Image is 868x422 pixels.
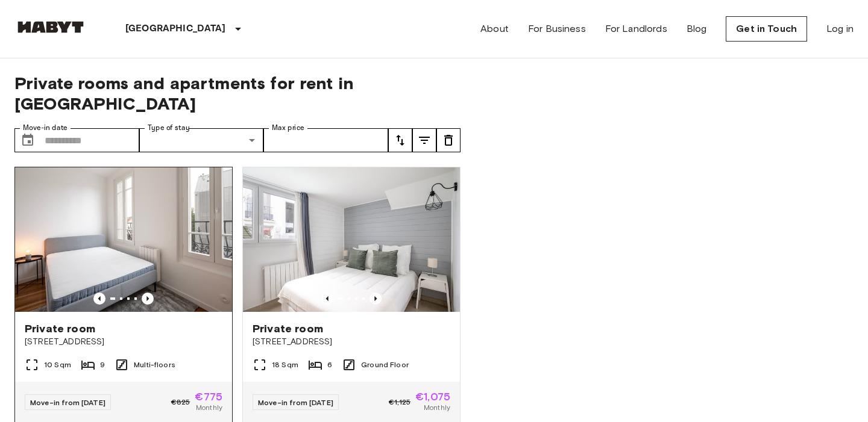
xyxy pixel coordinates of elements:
span: €775 [195,391,222,402]
span: 10 Sqm [44,359,71,370]
a: About [480,22,509,36]
a: Log in [826,22,854,36]
img: Habyt [14,21,87,33]
span: [STREET_ADDRESS] [25,336,222,348]
span: Monthly [424,402,450,413]
span: Move-in from [DATE] [30,398,105,407]
button: tune [388,128,412,152]
span: Private room [25,321,95,336]
a: For Landlords [605,22,667,36]
button: tune [436,128,461,152]
span: [STREET_ADDRESS] [253,336,450,348]
span: Ground Floor [361,359,409,370]
span: Private rooms and apartments for rent in [GEOGRAPHIC_DATA] [14,73,461,114]
p: [GEOGRAPHIC_DATA] [125,22,226,36]
span: Monthly [196,402,222,413]
span: 6 [327,359,332,370]
button: Previous image [142,293,154,305]
a: For Business [528,22,586,36]
label: Max price [272,123,304,133]
img: Marketing picture of unit FR-18-004-001-04 [15,167,232,312]
span: €825 [171,397,190,408]
span: €1,075 [415,391,450,402]
span: 18 Sqm [272,359,298,370]
button: Previous image [321,293,333,305]
span: €1,125 [389,397,410,408]
span: Private room [253,321,323,336]
label: Type of stay [148,123,190,133]
img: Marketing picture of unit FR-18-001-002-02H [243,167,460,312]
button: Previous image [93,293,105,305]
label: Move-in date [23,123,68,133]
a: Blog [687,22,707,36]
span: Move-in from [DATE] [258,398,333,407]
button: Previous image [370,293,382,305]
a: Get in Touch [726,16,807,42]
button: tune [412,128,436,152]
span: Multi-floors [134,359,175,370]
span: 9 [100,359,105,370]
button: Choose date [16,128,40,152]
